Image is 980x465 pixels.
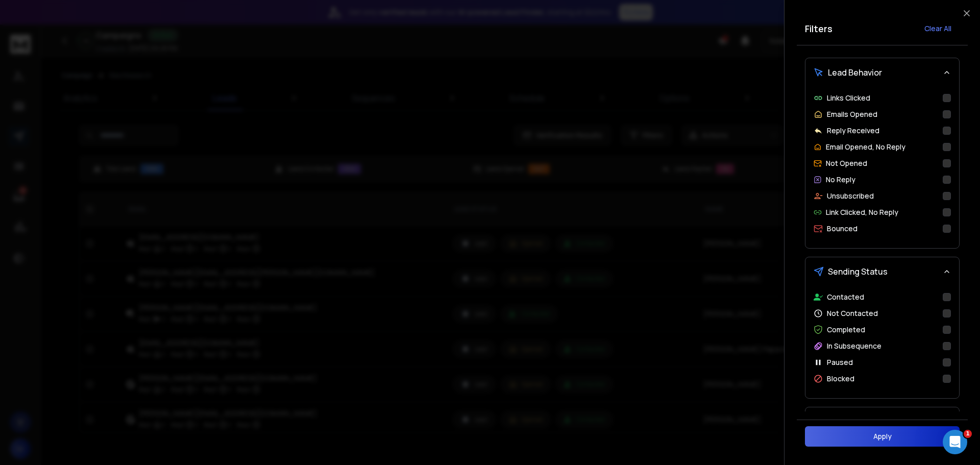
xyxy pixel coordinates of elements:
button: Email Provider [805,407,959,436]
p: Blocked [827,374,854,384]
iframe: Intercom live chat [943,430,967,454]
p: Link Clicked, No Reply [826,207,898,217]
button: Apply [805,426,960,447]
p: Email Opened, No Reply [826,142,905,152]
p: Unsubscribed [827,191,874,201]
p: Reply Received [827,126,879,136]
p: Links Clicked [827,93,870,103]
h2: Filters [805,21,832,36]
p: No Reply [826,175,855,185]
button: Sending Status [805,257,959,286]
span: Sending Status [828,265,888,278]
p: Not Opened [826,158,867,168]
p: Bounced [827,224,857,234]
p: Emails Opened [827,109,877,119]
div: Sending Status [805,286,959,398]
span: Lead Behavior [828,66,882,79]
div: Lead Behavior [805,87,959,248]
p: Completed [827,325,865,335]
p: Paused [827,357,853,368]
button: Clear All [916,18,960,39]
p: Contacted [827,292,864,302]
p: In Subsequence [827,341,881,351]
button: Lead Behavior [805,58,959,87]
p: Not Contacted [827,308,878,319]
span: 1 [964,430,972,438]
